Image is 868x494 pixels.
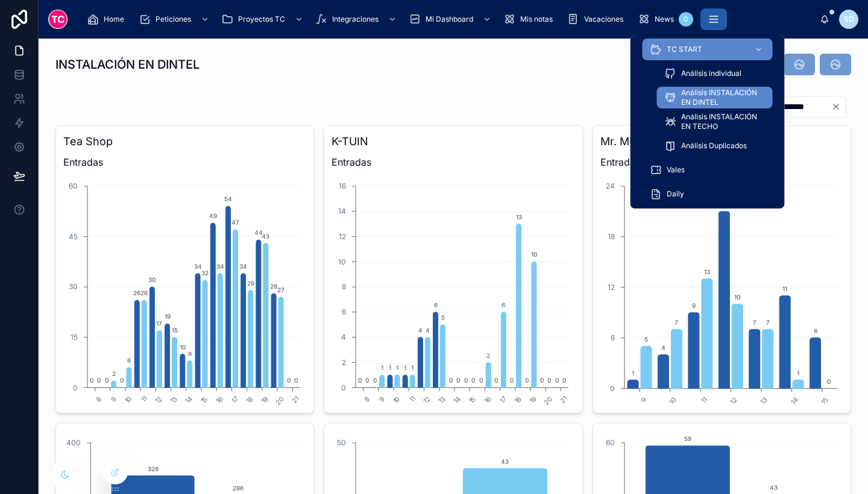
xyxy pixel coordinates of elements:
[341,383,346,392] tspan: 0
[133,289,140,296] text: 26
[563,377,567,384] text: 0
[231,219,239,226] text: 47
[270,283,277,290] text: 28
[610,384,615,393] tspan: 0
[90,377,93,384] text: 0
[77,6,820,33] div: scrollable content
[332,133,574,150] h3: K-TUIN
[342,307,346,316] tspan: 6
[531,251,537,258] text: 10
[168,395,179,405] text: 13
[69,181,78,190] tspan: 60
[556,377,559,384] text: 0
[363,395,372,404] text: 8
[520,14,553,24] span: Mis notas
[584,14,623,24] span: Vacaciones
[456,377,460,384] text: 0
[844,14,854,24] span: SD
[547,377,551,384] text: 0
[437,395,448,405] text: 13
[339,181,346,190] tspan: 16
[464,377,468,384] text: 0
[502,301,506,308] text: 6
[600,174,843,405] div: chart
[94,395,103,404] text: 8
[782,285,787,292] text: 11
[247,280,254,287] text: 29
[290,395,301,405] text: 21
[287,377,291,384] text: 0
[643,159,773,181] a: Vales
[112,370,116,377] text: 2
[498,395,508,405] text: 17
[467,395,478,405] text: 15
[342,282,346,291] tspan: 8
[338,257,346,266] tspan: 10
[831,102,846,111] button: Clear
[332,14,379,24] span: Integraciones
[55,56,200,73] h1: INSTALACIÓN EN DINTEL
[657,111,773,133] a: Análisis INSTALACIÓN EN TECHO
[487,352,491,359] text: 2
[611,333,615,342] tspan: 6
[148,276,156,283] text: 30
[643,39,773,60] a: TC START
[728,395,739,406] text: 12
[69,282,78,291] tspan: 30
[156,14,191,24] span: Peticiones
[148,465,159,472] text: 328
[277,286,285,293] text: 27
[681,141,747,151] span: Análisis Duplicados
[525,377,529,384] text: 0
[657,135,773,157] a: Análisis Duplicados
[699,395,709,405] text: 11
[139,395,149,404] text: 11
[752,319,756,326] text: 7
[667,395,678,406] text: 10
[418,327,423,334] text: 4
[643,183,773,205] a: Daily
[209,212,217,219] text: 49
[638,395,647,404] text: 9
[679,12,693,27] div: 0
[69,232,78,241] tspan: 45
[337,438,346,447] tspan: 50
[449,377,453,384] text: 0
[734,293,740,301] text: 10
[789,395,800,406] text: 14
[482,395,493,405] text: 16
[692,302,696,309] text: 9
[233,484,244,492] text: 286
[184,395,195,405] text: 14
[97,377,101,384] text: 0
[797,369,799,377] text: 1
[83,8,133,30] a: Home
[358,377,362,384] text: 0
[63,133,306,150] h3: Tea Shop
[667,165,685,175] span: Vales
[391,395,402,405] text: 10
[684,435,691,442] text: 59
[500,8,561,30] a: Mis notas
[758,395,769,406] text: 13
[218,8,309,30] a: Proyectos TC
[422,395,433,405] text: 12
[339,232,346,241] tspan: 12
[245,395,256,405] text: 18
[606,181,615,190] tspan: 24
[667,189,684,199] span: Daily
[140,289,148,296] text: 26
[373,377,377,384] text: 0
[426,327,430,334] text: 4
[426,14,473,24] span: Mi Dashboard
[407,395,417,404] text: 11
[338,207,346,216] tspan: 14
[661,344,665,351] text: 4
[510,377,514,384] text: 0
[389,364,391,371] text: 1
[332,174,574,405] div: chart
[135,8,215,30] a: Peticiones
[199,395,210,405] text: 15
[495,377,498,384] text: 0
[657,87,773,108] a: Análisis INSTALACIÓN EN DINTEL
